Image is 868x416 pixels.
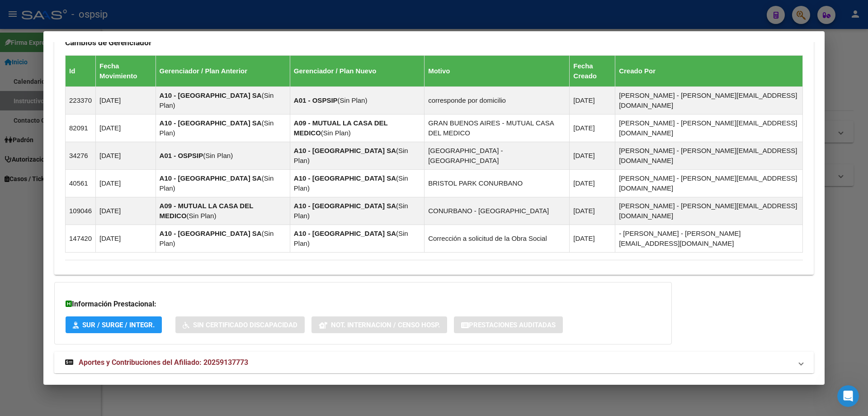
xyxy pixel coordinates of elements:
td: 34276 [66,142,96,170]
td: [DATE] [96,142,156,170]
td: [DATE] [570,197,615,225]
mat-expansion-panel-header: Aportes y Contribuciones del Afiliado: 20259137773 [54,352,814,373]
strong: A10 - [GEOGRAPHIC_DATA] SA [160,174,262,182]
td: BRISTOL PARK CONURBANO [425,170,570,197]
th: Id [66,56,96,87]
strong: A01 - OSPSIP [294,96,338,104]
td: [DATE] [96,115,156,142]
strong: A01 - OSPSIP [160,152,203,159]
td: [PERSON_NAME] - [PERSON_NAME][EMAIL_ADDRESS][DOMAIN_NAME] [615,142,803,170]
span: Sin Plan [189,212,214,220]
td: GRAN BUENOS AIRES - MUTUAL CASA DEL MEDICO [425,115,570,142]
td: [PERSON_NAME] - [PERSON_NAME][EMAIL_ADDRESS][DOMAIN_NAME] [615,115,803,142]
td: Corrección a solicitud de la Obra Social [425,225,570,253]
button: Prestaciones Auditadas [454,316,563,333]
td: [DATE] [96,170,156,197]
iframe: Intercom live chat [837,385,859,407]
span: Not. Internacion / Censo Hosp. [331,321,440,329]
th: Creado Por [615,56,803,87]
th: Gerenciador / Plan Anterior [156,56,290,87]
td: [PERSON_NAME] - [PERSON_NAME][EMAIL_ADDRESS][DOMAIN_NAME] [615,87,803,115]
td: 147420 [66,225,96,253]
td: ( ) [290,170,424,197]
strong: A10 - [GEOGRAPHIC_DATA] SA [294,202,396,210]
strong: A10 - [GEOGRAPHIC_DATA] SA [294,230,396,237]
span: Sin Plan [323,129,349,137]
td: [DATE] [570,115,615,142]
td: ( ) [290,225,424,253]
td: ( ) [290,115,424,142]
td: [DATE] [570,87,615,115]
td: ( ) [156,197,290,225]
strong: A10 - [GEOGRAPHIC_DATA] SA [294,147,396,154]
td: ( ) [156,115,290,142]
h3: Cambios de Gerenciador [65,38,803,48]
td: 223370 [66,87,96,115]
td: [PERSON_NAME] - [PERSON_NAME][EMAIL_ADDRESS][DOMAIN_NAME] [615,197,803,225]
h3: Información Prestacional: [66,299,660,310]
th: Gerenciador / Plan Nuevo [290,56,424,87]
strong: A10 - [GEOGRAPHIC_DATA] SA [160,91,262,99]
span: SUR / SURGE / INTEGR. [82,321,155,329]
span: Sin Plan [205,152,231,159]
td: ( ) [290,142,424,170]
td: [DATE] [96,197,156,225]
strong: A09 - MUTUAL LA CASA DEL MEDICO [160,202,254,220]
th: Fecha Movimiento [96,56,156,87]
td: ( ) [290,197,424,225]
td: - [PERSON_NAME] - [PERSON_NAME][EMAIL_ADDRESS][DOMAIN_NAME] [615,225,803,253]
strong: A10 - [GEOGRAPHIC_DATA] SA [160,119,262,127]
td: ( ) [156,170,290,197]
td: [PERSON_NAME] - [PERSON_NAME][EMAIL_ADDRESS][DOMAIN_NAME] [615,170,803,197]
button: Not. Internacion / Censo Hosp. [311,316,447,333]
td: [DATE] [570,170,615,197]
td: ( ) [156,225,290,253]
td: 109046 [66,197,96,225]
th: Fecha Creado [570,56,615,87]
td: [DATE] [570,225,615,253]
strong: A10 - [GEOGRAPHIC_DATA] SA [160,230,262,237]
td: [DATE] [570,142,615,170]
span: Aportes y Contribuciones del Afiliado: 20259137773 [79,358,248,367]
span: Sin Certificado Discapacidad [193,321,297,329]
strong: A09 - MUTUAL LA CASA DEL MEDICO [294,119,388,137]
button: SUR / SURGE / INTEGR. [66,316,162,333]
td: ( ) [156,142,290,170]
td: ( ) [156,87,290,115]
td: [DATE] [96,225,156,253]
td: corresponde por domicilio [425,87,570,115]
span: Prestaciones Auditadas [469,321,556,329]
td: CONURBANO - [GEOGRAPHIC_DATA] [425,197,570,225]
td: 40561 [66,170,96,197]
td: [GEOGRAPHIC_DATA] - [GEOGRAPHIC_DATA] [425,142,570,170]
strong: A10 - [GEOGRAPHIC_DATA] SA [294,174,396,182]
td: 82091 [66,115,96,142]
span: Sin Plan [340,96,365,104]
th: Motivo [425,56,570,87]
button: Sin Certificado Discapacidad [175,316,305,333]
td: ( ) [290,87,424,115]
td: [DATE] [96,87,156,115]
